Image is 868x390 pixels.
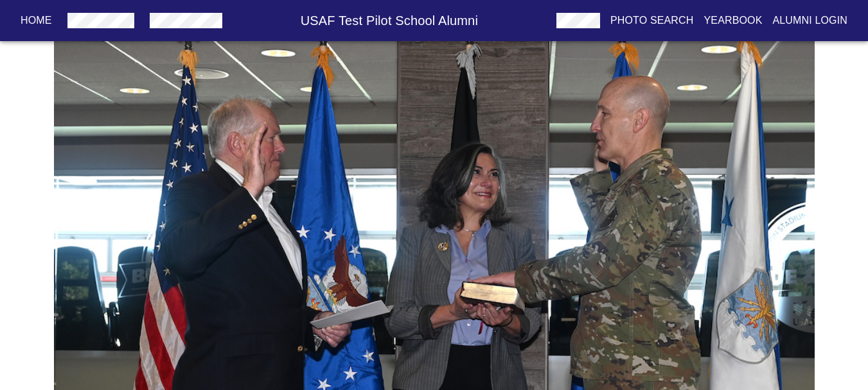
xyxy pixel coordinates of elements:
p: Alumni Login [773,13,848,28]
p: Photo Search [610,13,694,28]
h6: USAF Test Pilot School Alumni [227,10,551,31]
button: Alumni Login [768,9,853,32]
p: Yearbook [704,13,762,28]
button: Photo Search [605,9,699,32]
p: Home [21,13,52,28]
button: Home [15,9,57,32]
button: Yearbook [698,9,767,32]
